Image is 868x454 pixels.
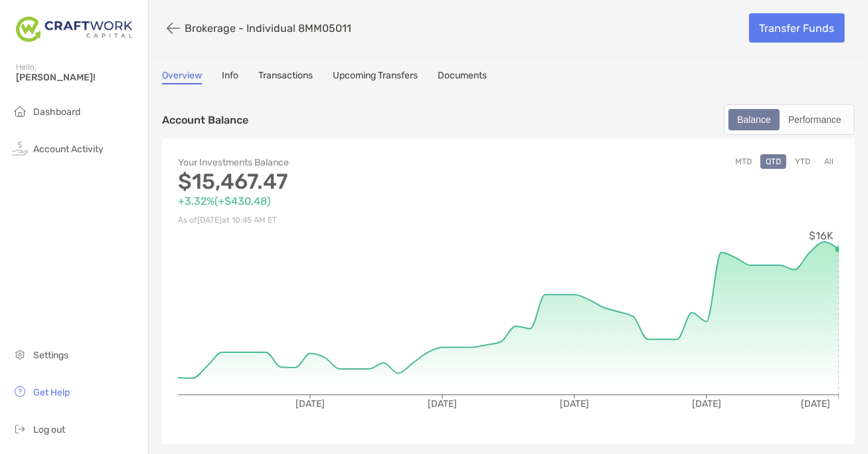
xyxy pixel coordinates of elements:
img: activity icon [12,140,28,156]
tspan: [DATE] [692,398,721,409]
img: get-help icon [12,384,28,399]
a: Transactions [258,70,313,84]
p: Account Balance [162,112,248,128]
img: household icon [12,103,28,119]
a: Upcoming Transfers [333,70,418,84]
p: Your Investments Balance [178,154,509,171]
tspan: [DATE] [428,398,457,409]
a: Documents [438,70,487,84]
p: As of [DATE] at 10:45 AM ET [178,212,509,229]
tspan: $16K [809,229,833,242]
p: +3.32% ( +$430.48 ) [178,193,509,209]
span: Account Activity [33,144,104,155]
div: segmented control [724,104,855,135]
tspan: [DATE] [801,398,830,409]
span: Settings [33,350,68,361]
span: Log out [33,424,65,435]
p: Brokerage - Individual 8MM05011 [185,22,351,35]
span: Dashboard [33,106,80,118]
button: MTD [730,154,757,169]
button: QTD [760,154,786,169]
div: Balance [730,110,778,129]
tspan: [DATE] [560,398,589,409]
a: Overview [162,70,202,84]
img: Zoe Logo [16,5,132,53]
a: Info [222,70,238,84]
div: Performance [781,110,849,129]
button: YTD [790,154,816,169]
img: settings icon [12,346,28,362]
img: logout icon [12,421,28,437]
p: $15,467.47 [178,173,509,190]
tspan: [DATE] [296,398,325,409]
a: Transfer Funds [749,13,845,43]
span: [PERSON_NAME]! [16,72,140,83]
button: All [819,154,839,169]
span: Get Help [33,387,70,398]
